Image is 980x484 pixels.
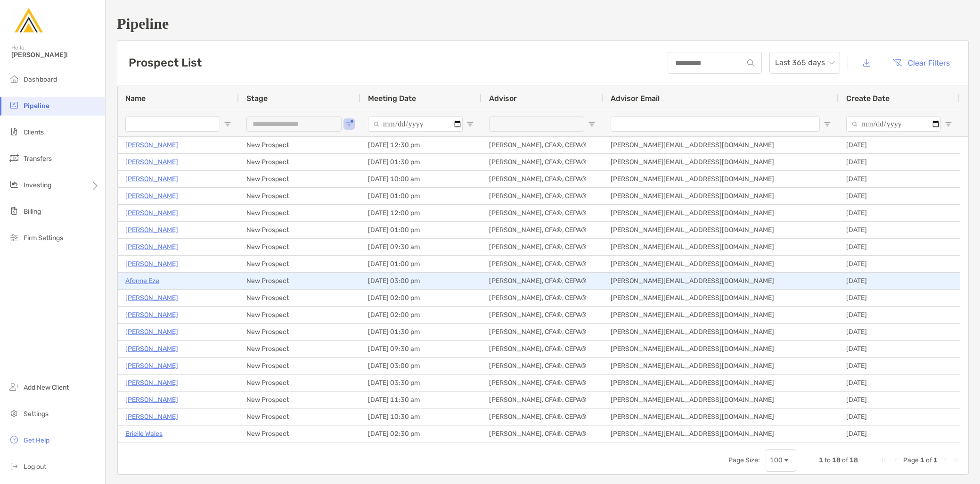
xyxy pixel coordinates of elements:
[239,239,360,255] div: New Prospect
[125,428,163,440] p: Brielle Wales
[24,155,52,163] span: Transfers
[839,171,960,187] div: [DATE]
[8,434,20,445] img: get-help icon
[125,377,178,389] a: [PERSON_NAME]
[839,324,960,340] div: [DATE]
[360,188,482,204] div: [DATE] 01:00 pm
[603,137,839,153] div: [PERSON_NAME][EMAIL_ADDRESS][DOMAIN_NAME]
[824,120,831,128] button: Open Filter Menu
[482,239,603,255] div: [PERSON_NAME], CFA®, CEPA®
[239,222,360,238] div: New Prospect
[360,375,482,391] div: [DATE] 03:30 pm
[482,409,603,425] div: [PERSON_NAME], CFA®, CEPA®
[125,411,178,423] a: [PERSON_NAME]
[125,309,178,321] a: [PERSON_NAME]
[603,358,839,374] div: [PERSON_NAME][EMAIL_ADDRESS][DOMAIN_NAME]
[239,154,360,170] div: New Prospect
[603,239,839,255] div: [PERSON_NAME][EMAIL_ADDRESS][DOMAIN_NAME]
[839,392,960,408] div: [DATE]
[239,188,360,204] div: New Prospect
[482,392,603,408] div: [PERSON_NAME], CFA®, CEPA®
[766,449,796,472] div: Page Size
[839,188,960,204] div: [DATE]
[360,307,482,323] div: [DATE] 02:00 pm
[125,343,178,355] a: [PERSON_NAME]
[125,258,178,270] a: [PERSON_NAME]
[482,307,603,323] div: [PERSON_NAME], CFA®, CEPA®
[603,324,839,340] div: [PERSON_NAME][EMAIL_ADDRESS][DOMAIN_NAME]
[224,120,231,128] button: Open Filter Menu
[8,100,20,111] img: pipeline icon
[8,205,20,217] img: billing icon
[239,358,360,374] div: New Prospect
[125,292,178,304] a: [PERSON_NAME]
[839,409,960,425] div: [DATE]
[125,326,178,338] a: [PERSON_NAME]
[24,75,57,83] span: Dashboard
[825,456,831,464] span: to
[482,188,603,204] div: [PERSON_NAME], CFA®, CEPA®
[8,460,20,472] img: logout icon
[24,436,49,444] span: Get Help
[920,456,924,464] span: 1
[239,375,360,391] div: New Prospect
[839,358,960,374] div: [DATE]
[603,307,839,323] div: [PERSON_NAME][EMAIL_ADDRESS][DOMAIN_NAME]
[360,137,482,153] div: [DATE] 12:30 pm
[933,456,938,464] span: 1
[360,154,482,170] div: [DATE] 01:30 pm
[482,256,603,272] div: [PERSON_NAME], CFA®, CEPA®
[839,256,960,272] div: [DATE]
[728,456,760,464] div: Page Size:
[125,224,178,236] p: [PERSON_NAME]
[239,392,360,408] div: New Prospect
[941,457,949,464] div: Next Page
[482,375,603,391] div: [PERSON_NAME], CFA®, CEPA®
[360,205,482,221] div: [DATE] 12:00 pm
[839,290,960,306] div: [DATE]
[839,341,960,357] div: [DATE]
[839,222,960,238] div: [DATE]
[603,426,839,442] div: [PERSON_NAME][EMAIL_ADDRESS][DOMAIN_NAME]
[603,273,839,289] div: [PERSON_NAME][EMAIL_ADDRESS][DOMAIN_NAME]
[125,156,178,168] a: [PERSON_NAME]
[747,59,754,67] img: input icon
[239,290,360,306] div: New Prospect
[11,51,99,59] span: [PERSON_NAME]!
[603,222,839,238] div: [PERSON_NAME][EMAIL_ADDRESS][DOMAIN_NAME]
[819,456,823,464] span: 1
[8,232,20,243] img: firm-settings icon
[603,171,839,187] div: [PERSON_NAME][EMAIL_ADDRESS][DOMAIN_NAME]
[603,409,839,425] div: [PERSON_NAME][EMAIL_ADDRESS][DOMAIN_NAME]
[24,128,44,136] span: Clients
[360,239,482,255] div: [DATE] 09:30 am
[8,408,20,419] img: settings icon
[482,137,603,153] div: [PERSON_NAME], CFA®, CEPA®
[368,94,416,103] span: Meeting Date
[603,290,839,306] div: [PERSON_NAME][EMAIL_ADDRESS][DOMAIN_NAME]
[489,94,517,103] span: Advisor
[24,208,41,216] span: Billing
[482,341,603,357] div: [PERSON_NAME], CFA®, CEPA®
[482,426,603,442] div: [PERSON_NAME], CFA®, CEPA®
[482,205,603,221] div: [PERSON_NAME], CFA®, CEPA®
[360,341,482,357] div: [DATE] 09:30 am
[239,171,360,187] div: New Prospect
[239,426,360,442] div: New Prospect
[239,256,360,272] div: New Prospect
[603,341,839,357] div: [PERSON_NAME][EMAIL_ADDRESS][DOMAIN_NAME]
[360,273,482,289] div: [DATE] 03:00 pm
[125,173,178,185] a: [PERSON_NAME]
[603,392,839,408] div: [PERSON_NAME][EMAIL_ADDRESS][DOMAIN_NAME]
[125,207,178,219] a: [PERSON_NAME]
[8,73,20,84] img: dashboard icon
[125,139,178,151] a: [PERSON_NAME]
[125,275,159,287] p: Afonne Eze
[482,358,603,374] div: [PERSON_NAME], CFA®, CEPA®
[611,117,820,132] input: Advisor Email Filter Input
